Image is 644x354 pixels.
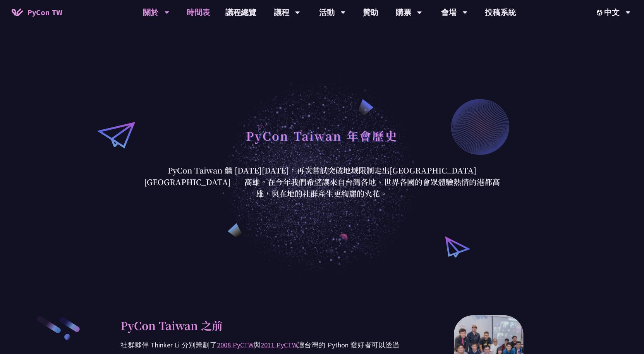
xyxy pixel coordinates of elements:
p: PyCon Taiwan 之前 [121,317,400,333]
a: PyCon TW [4,3,70,22]
a: 2011 PyCTW [261,340,297,349]
span: PyCon TW [27,7,62,18]
img: Locale Icon [597,10,605,15]
p: PyCon Taiwan 繼 [DATE][DATE]，再次嘗試突破地域限制走出[GEOGRAPHIC_DATA][GEOGRAPHIC_DATA]——高雄。在今年我們希望讓來自台灣各地、世界各... [142,165,502,199]
a: 2008 PyCTW [217,340,254,349]
img: Home icon of PyCon TW 2025 [12,9,23,16]
h1: PyCon Taiwan 年會歷史 [246,124,398,147]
